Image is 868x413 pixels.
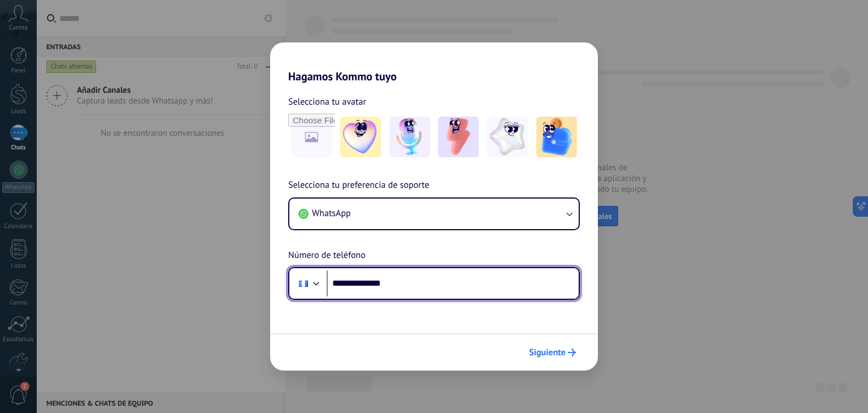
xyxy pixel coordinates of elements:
[293,272,314,295] div: Guatemala: + 502
[524,343,581,362] button: Siguiente
[340,117,381,157] img: -1.jpeg
[288,94,366,109] span: Selecciona tu avatar
[389,117,430,157] img: -2.jpeg
[438,117,479,157] img: -3.jpeg
[536,117,577,157] img: -5.jpeg
[312,208,351,219] span: WhatsApp
[289,199,579,229] button: WhatsApp
[288,178,429,193] span: Selecciona tu preferencia de soporte
[270,42,598,83] h2: Hagamos Kommo tuyo
[288,248,366,263] span: Número de teléfono
[529,349,566,356] span: Siguiente
[487,117,528,157] img: -4.jpeg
